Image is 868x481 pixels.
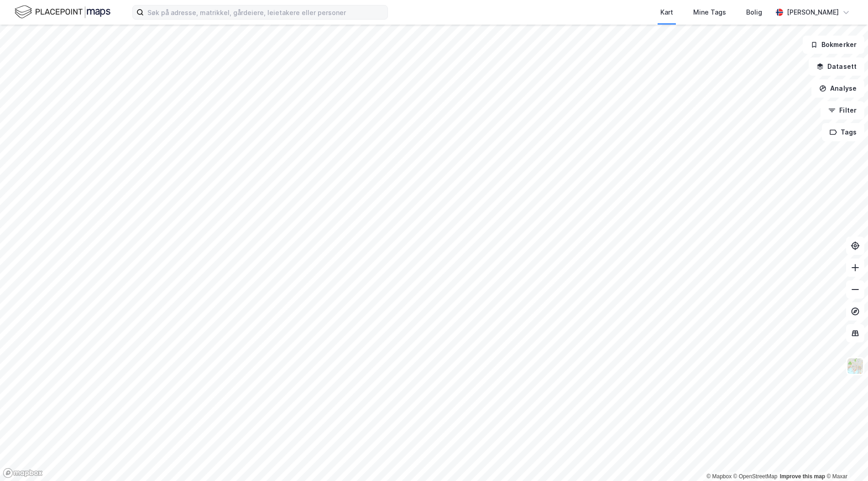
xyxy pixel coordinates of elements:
button: Analyse [811,79,864,98]
button: Datasett [809,57,864,76]
img: logo.f888ab2527a4732fd821a326f86c7f29.svg [15,4,110,20]
div: Mine Tags [693,7,726,18]
div: Kontrollprogram for chat [822,437,868,481]
img: Z [847,357,864,375]
a: Improve this map [780,473,825,480]
button: Filter [821,101,864,119]
div: Kart [660,7,673,18]
iframe: Chat Widget [822,437,868,481]
a: Mapbox [706,473,732,480]
a: OpenStreetMap [733,473,778,480]
div: Bolig [746,7,762,18]
input: Søk på adresse, matrikkel, gårdeiere, leietakere eller personer [144,5,387,19]
div: [PERSON_NAME] [787,7,839,18]
button: Tags [822,123,864,141]
button: Bokmerker [803,36,864,54]
a: Mapbox homepage [3,468,43,478]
